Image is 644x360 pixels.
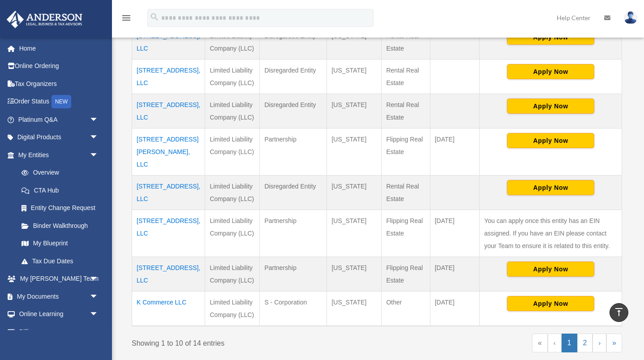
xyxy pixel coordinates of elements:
[13,235,107,253] a: My Blueprint
[205,25,260,59] td: Limited Liability Company (LLC)
[6,75,112,93] a: Tax Organizers
[132,210,205,257] td: [STREET_ADDRESS], LLC
[205,94,260,128] td: Limited Liability Company (LLC)
[382,175,430,210] td: Rental Real Estate
[382,25,430,59] td: Rental Real Estate
[260,257,327,291] td: Partnership
[6,129,112,146] a: Digital Productsarrow_drop_down
[430,128,480,175] td: [DATE]
[430,210,480,257] td: [DATE]
[507,133,594,148] button: Apply Now
[132,94,205,128] td: [STREET_ADDRESS], LLC
[480,210,622,257] td: You can apply once this entity has an EIN assigned. If you have an EIN please contact your Team t...
[614,307,624,317] i: vertical_align_top
[205,291,260,326] td: Limited Liability Company (LLC)
[90,270,107,288] span: arrow_drop_down
[260,175,327,210] td: Disregarded Entity
[624,11,637,24] img: User Pic
[132,128,205,175] td: [STREET_ADDRESS][PERSON_NAME], LLC
[382,257,430,291] td: Flipping Real Estate
[327,175,382,210] td: [US_STATE]
[205,210,260,257] td: Limited Liability Company (LLC)
[52,95,71,108] div: NEW
[90,305,107,324] span: arrow_drop_down
[507,64,594,79] button: Apply Now
[205,257,260,291] td: Limited Liability Company (LLC)
[507,180,594,195] button: Apply Now
[430,291,480,326] td: [DATE]
[548,334,562,352] a: Previous
[507,261,594,277] button: Apply Now
[260,59,327,94] td: Disregarded Entity
[327,128,382,175] td: [US_STATE]
[382,291,430,326] td: Other
[13,164,103,182] a: Overview
[6,146,107,164] a: My Entitiesarrow_drop_down
[382,94,430,128] td: Rental Real Estate
[6,305,112,323] a: Online Learningarrow_drop_down
[205,175,260,210] td: Limited Liability Company (LLC)
[132,175,205,210] td: [STREET_ADDRESS], LLC
[150,12,159,22] i: search
[327,210,382,257] td: [US_STATE]
[6,323,112,341] a: Billingarrow_drop_down
[205,59,260,94] td: Limited Liability Company (LLC)
[532,334,548,352] a: First
[132,25,205,59] td: [STREET_ADDRESS], LLC
[13,181,107,199] a: CTA Hub
[205,128,260,175] td: Limited Liability Company (LLC)
[260,25,327,59] td: Disregarded Entity
[260,291,327,326] td: S - Corporation
[382,59,430,94] td: Rental Real Estate
[90,146,107,164] span: arrow_drop_down
[430,257,480,291] td: [DATE]
[260,210,327,257] td: Partnership
[327,94,382,128] td: [US_STATE]
[132,291,205,326] td: K Commerce LLC
[90,323,107,341] span: arrow_drop_down
[382,210,430,257] td: Flipping Real Estate
[327,25,382,59] td: [US_STATE]
[6,111,112,129] a: Platinum Q&Aarrow_drop_down
[327,291,382,326] td: [US_STATE]
[610,303,628,322] a: vertical_align_top
[132,59,205,94] td: [STREET_ADDRESS], LLC
[6,57,112,75] a: Online Ordering
[13,199,107,217] a: Entity Change Request
[90,129,107,147] span: arrow_drop_down
[327,59,382,94] td: [US_STATE]
[13,252,107,270] a: Tax Due Dates
[121,13,132,23] i: menu
[507,99,594,114] button: Apply Now
[13,217,107,235] a: Binder Walkthrough
[327,257,382,291] td: [US_STATE]
[6,287,112,305] a: My Documentsarrow_drop_down
[6,270,112,288] a: My [PERSON_NAME] Teamarrow_drop_down
[6,93,112,111] a: Order StatusNEW
[507,296,594,311] button: Apply Now
[90,111,107,129] span: arrow_drop_down
[132,257,205,291] td: [STREET_ADDRESS], LLC
[121,16,132,23] a: menu
[6,39,112,57] a: Home
[4,11,85,28] img: Anderson Advisors Platinum Portal
[132,334,370,350] div: Showing 1 to 10 of 14 entries
[382,128,430,175] td: Flipping Real Estate
[90,287,107,306] span: arrow_drop_down
[260,128,327,175] td: Partnership
[260,94,327,128] td: Disregarded Entity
